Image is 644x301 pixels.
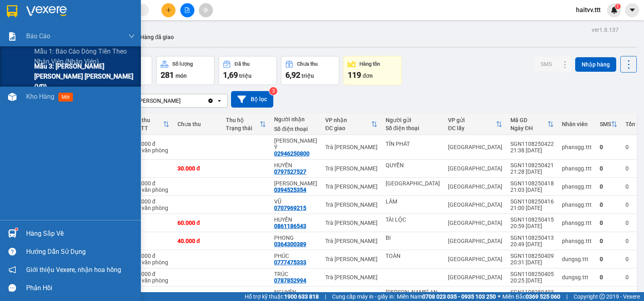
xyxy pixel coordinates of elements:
[269,87,277,95] sup: 3
[386,289,440,295] div: THUY AN
[448,144,502,150] div: [GEOGRAPHIC_DATA]
[600,238,617,244] div: 0
[8,93,17,101] img: warehouse-icon
[510,168,554,175] div: 21:28 [DATE]
[178,165,218,172] div: 30.000 đ
[534,57,558,71] button: SMS
[180,3,194,17] button: file-add
[600,292,617,299] div: 0
[325,125,371,131] div: ĐC giao
[562,201,592,208] div: phansgg.ttt
[325,220,378,226] div: Trà [PERSON_NAME]
[26,282,135,294] div: Phản hồi
[178,238,218,244] div: 40.000 đ
[133,253,169,259] div: 20.000 đ
[600,220,617,226] div: 0
[15,228,18,230] sup: 1
[448,256,502,262] div: [GEOGRAPHIC_DATA]
[575,57,616,72] button: Nhập hàng
[274,198,317,205] div: VŨ
[616,4,619,9] span: 1
[596,114,621,135] th: Toggle SortBy
[281,56,339,85] button: Chưa thu6,92 triệu
[448,238,502,244] div: [GEOGRAPHIC_DATA]
[133,271,169,277] div: 50.000 đ
[510,147,554,154] div: 21:38 [DATE]
[510,198,554,205] div: SGN1108250416
[274,259,306,266] div: 0777475333
[175,73,187,79] span: món
[510,205,554,211] div: 21:00 [DATE]
[199,3,213,17] button: aim
[274,162,317,168] div: HUYỀN
[448,292,502,299] div: [GEOGRAPHIC_DATA]
[77,7,159,25] div: [GEOGRAPHIC_DATA]
[274,116,317,122] div: Người nhận
[274,223,306,229] div: 0861186543
[510,125,547,131] div: Ngày ĐH
[332,292,395,301] span: Cung cấp máy in - giấy in:
[325,256,378,262] div: Trà [PERSON_NAME]
[570,5,607,15] span: haitvv.ttt
[386,253,440,259] div: TOÀN
[325,201,378,208] div: Trà [PERSON_NAME]
[285,70,300,80] span: 6,92
[510,271,554,277] div: SGN1108250405
[26,228,135,240] div: Hàng sắp về
[321,114,382,135] th: Toggle SortBy
[325,274,378,280] div: Trà [PERSON_NAME]
[611,6,618,14] img: icon-new-feature
[274,271,317,277] div: TRÚC
[510,180,554,187] div: SGN1108250418
[625,3,639,17] button: caret-down
[526,293,560,300] strong: 0369 525 060
[219,56,277,85] button: Đã thu1,69 triệu
[397,292,496,301] span: Miền Nam
[274,180,317,187] div: TẤN PHÁT
[274,277,306,284] div: 0787852994
[26,31,50,41] span: Báo cáo
[26,265,121,275] span: Giới thiệu Vexere, nhận hoa hồng
[182,97,182,105] input: Selected Trà Vinh.
[274,150,310,157] div: 02946250800
[448,117,496,123] div: VP gửi
[600,121,611,127] div: SMS
[348,70,361,80] span: 119
[562,144,592,150] div: phansgg.ttt
[386,216,440,223] div: TÀI LỘC
[510,253,554,259] div: SGN1108250409
[502,292,560,301] span: Miền Bắc
[133,198,169,205] div: 40.000 đ
[8,229,17,238] img: warehouse-icon
[133,180,169,187] div: 20.000 đ
[562,274,592,280] div: dungsg.ttt
[8,284,16,292] span: message
[325,144,378,150] div: Trà [PERSON_NAME]
[343,56,402,85] button: Hàng tồn119đơn
[600,165,617,172] div: 0
[386,141,440,147] div: TÍN PHÁT
[274,235,317,241] div: PHONG
[386,125,440,131] div: Số điện thoại
[562,256,592,262] div: dungsg.ttt
[184,7,190,13] span: file-add
[562,183,592,190] div: phansgg.ttt
[498,295,500,298] span: ⚪️
[245,292,319,301] span: Hỗ trợ kỹ thuật:
[562,292,592,299] div: minhsg.ttt
[448,165,502,172] div: [GEOGRAPHIC_DATA]
[359,61,380,67] div: Hàng tồn
[629,6,636,14] span: caret-down
[510,187,554,193] div: 21:03 [DATE]
[562,121,592,127] div: Nhân viên
[133,117,163,123] div: Đã thu
[274,187,306,193] div: 0394525354
[161,3,175,17] button: plus
[510,259,554,266] div: 20:31 [DATE]
[134,27,180,47] button: Hàng đã giao
[133,277,169,284] div: Tại văn phòng
[325,183,378,190] div: Trà [PERSON_NAME]
[231,91,273,108] button: Bộ lọc
[510,241,554,247] div: 20:49 [DATE]
[325,292,378,299] div: Trà [PERSON_NAME]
